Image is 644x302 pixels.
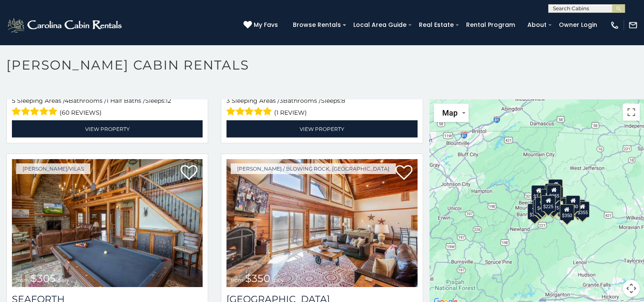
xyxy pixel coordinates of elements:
[254,20,278,29] span: My Favs
[289,18,345,32] a: Browse Rentals
[623,280,640,297] button: Map camera controls
[12,120,203,138] a: View Property
[12,96,203,118] div: Sleeping Areas / Bathrooms / Sleeps:
[274,107,307,118] span: (1 review)
[272,277,284,283] span: daily
[226,96,417,118] div: Sleeping Areas / Bathrooms / Sleeps:
[545,198,560,214] div: $315
[549,186,563,203] div: $250
[341,97,345,105] span: 8
[31,272,56,285] span: $305
[555,18,601,32] a: Owner Login
[106,97,145,105] span: 1 Half Baths /
[523,18,551,32] a: About
[65,97,69,105] span: 4
[243,20,280,30] a: My Favs
[541,189,555,205] div: $460
[245,272,270,285] span: $350
[541,195,555,212] div: $225
[395,164,412,182] a: Add to favorites
[560,204,574,221] div: $350
[415,18,458,32] a: Real Estate
[226,120,417,138] a: View Property
[280,97,283,105] span: 3
[610,20,619,30] img: phone-regular-white.png
[566,195,580,212] div: $930
[226,159,417,287] a: Blackberry Ridge from $350 daily
[6,17,124,34] img: White-1-2.png
[547,185,561,201] div: $255
[575,201,590,218] div: $355
[527,203,542,219] div: $375
[16,163,90,174] a: [PERSON_NAME]/Vilas
[623,104,640,121] button: Toggle fullscreen view
[180,164,197,182] a: Add to favorites
[231,163,396,174] a: [PERSON_NAME] / Blowing Rock, [GEOGRAPHIC_DATA]
[535,197,550,213] div: $400
[57,277,69,283] span: daily
[545,183,559,199] div: $320
[548,179,563,195] div: $525
[12,159,203,287] a: Seaforth from $305 daily
[349,18,411,32] a: Local Area Guide
[231,277,243,283] span: from
[166,97,171,105] span: 12
[12,159,203,287] img: Seaforth
[462,18,519,32] a: Rental Program
[16,277,29,283] span: from
[434,104,469,122] button: Change map style
[226,97,230,105] span: 3
[60,107,102,118] span: (60 reviews)
[546,197,561,213] div: $675
[226,159,417,287] img: Blackberry Ridge
[12,97,15,105] span: 5
[442,108,458,117] span: Map
[531,185,546,201] div: $305
[628,20,638,30] img: mail-regular-white.png
[533,199,547,215] div: $400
